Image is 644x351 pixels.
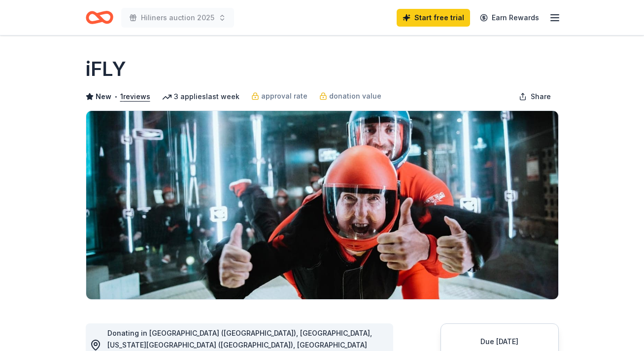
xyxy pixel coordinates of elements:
[120,91,150,103] button: 1reviews
[261,90,307,102] span: approval rate
[86,111,558,299] img: Image for iFLY
[453,336,546,348] div: Due [DATE]
[114,93,117,101] span: •
[511,87,559,106] button: Share
[397,9,470,27] a: Start free trial
[251,90,307,102] a: approval rate
[531,91,551,103] span: Share
[319,90,381,102] a: donation value
[162,91,239,103] div: 3 applies last week
[141,12,214,24] span: Hiliners auction 2025
[474,9,545,27] a: Earn Rewards
[329,90,381,102] span: donation value
[86,55,126,83] h1: iFLY
[86,6,113,29] a: Home
[96,91,111,103] span: New
[121,8,234,28] button: Hiliners auction 2025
